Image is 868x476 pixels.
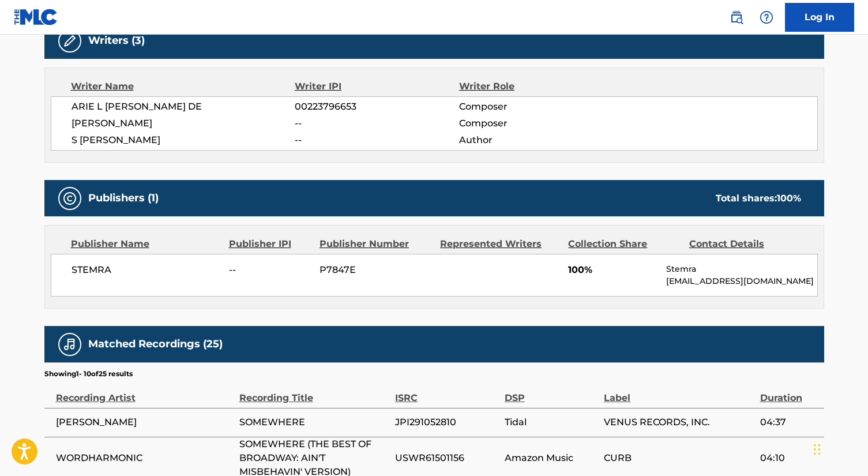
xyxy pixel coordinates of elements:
span: Composer [459,100,608,114]
span: JPI291052810 [395,415,499,429]
img: help [760,10,773,24]
span: -- [295,117,459,130]
span: USWR61501156 [395,451,499,465]
span: Author [459,133,608,147]
span: WORDHARMONIC [56,451,234,465]
div: Total shares: [716,192,801,205]
div: DSP [505,379,598,405]
p: Stemra [666,263,817,275]
img: Publishers [63,192,77,205]
span: 00223796653 [295,100,459,114]
p: Showing 1 - 10 of 25 results [44,369,133,379]
span: -- [295,133,459,147]
div: Help [755,6,778,29]
span: 04:37 [760,415,818,429]
a: Public Search [725,6,748,29]
span: 04:10 [760,451,818,465]
div: Writer IPI [295,80,459,93]
span: Amazon Music [505,451,598,465]
span: CURB [604,451,754,465]
span: ARIE L [PERSON_NAME] DE [72,100,295,114]
h5: Publishers (1) [88,192,159,205]
span: [PERSON_NAME] [56,415,234,429]
img: Matched Recordings [63,338,77,351]
span: 100 % [777,193,801,204]
div: Publisher IPI [229,237,311,251]
span: Composer [459,117,608,130]
h5: Writers (3) [88,34,145,47]
div: Represented Writers [440,237,559,251]
img: Writers [63,34,77,48]
span: STEMRA [72,263,221,277]
div: Recording Title [239,379,389,405]
div: Writer Role [459,80,608,93]
div: Collection Share [568,237,680,251]
span: -- [229,263,311,277]
span: SOMEWHERE [239,415,389,429]
span: Tidal [505,415,598,429]
div: Label [604,379,754,405]
span: S [PERSON_NAME] [72,133,295,147]
div: Duration [760,379,818,405]
div: Publisher Name [71,237,220,251]
span: P7847E [320,263,431,277]
span: VENUS RECORDS, INC. [604,415,754,429]
p: [EMAIL_ADDRESS][DOMAIN_NAME] [666,275,817,287]
div: Writer Name [71,80,295,93]
iframe: Chat Widget [810,421,868,476]
div: Publisher Number [320,237,431,251]
img: MLC Logo [14,9,58,25]
div: ISRC [395,379,499,405]
img: search [730,10,743,24]
span: [PERSON_NAME] [72,117,295,130]
div: Recording Artist [56,379,234,405]
span: 100% [568,263,657,277]
h5: Matched Recordings (25) [88,338,223,351]
a: Log In [785,3,854,32]
div: Contact Details [689,237,801,251]
div: Drag [814,432,821,467]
